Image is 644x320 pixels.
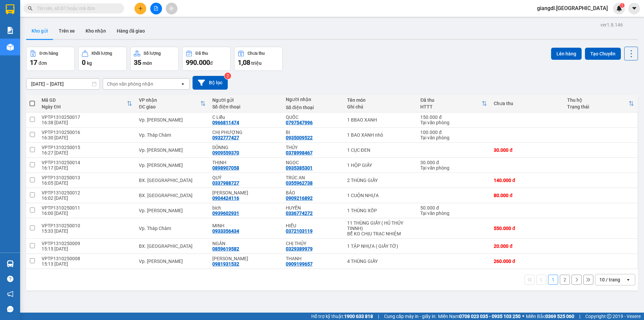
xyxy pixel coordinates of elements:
[621,3,623,8] span: 1
[286,246,313,252] div: 0329389979
[139,243,206,249] div: BX. [GEOGRAPHIC_DATA]
[42,120,132,125] div: 16:38 [DATE]
[42,175,132,180] div: VPTP1310250013
[138,6,143,11] span: plus
[139,163,206,168] div: Vp. [PERSON_NAME]
[347,193,414,198] div: 1 CUỘN NHỰA
[42,130,132,135] div: VPTP1310250016
[234,47,283,71] button: Chưa thu1,08 triệu
[286,190,340,195] div: BẢO
[196,51,208,56] div: Đã thu
[212,246,239,252] div: 0859619582
[620,3,625,8] sup: 1
[37,5,116,12] input: Tìm tên, số ĐT hoặc mã đơn
[548,275,558,285] button: 1
[111,23,150,39] button: Hàng đã giao
[42,180,132,186] div: 16:05 [DATE]
[130,47,179,71] button: Số lượng35món
[420,205,487,211] div: 50.000 đ
[417,95,490,112] th: Toggle SortBy
[80,23,111,39] button: Kho nhận
[600,21,623,29] div: ver 1.8.146
[420,120,487,125] div: Tại văn phòng
[7,291,13,297] span: notification
[139,97,200,103] div: VP nhận
[286,256,340,261] div: THANH
[438,313,521,320] span: Miền Nam
[7,260,14,267] img: warehouse-icon
[212,261,239,267] div: 0981931532
[212,256,279,261] div: Linh
[599,276,620,283] div: 10 / trang
[286,261,313,267] div: 0909199657
[212,228,239,234] div: 0933356434
[212,97,279,103] div: Người gửi
[347,259,414,264] div: 4 THÙNG GIẤY
[212,115,279,120] div: C Liễu
[420,104,482,109] div: HTTT
[286,175,340,180] div: TRÚC AN
[286,150,313,155] div: 0378998467
[286,165,313,171] div: 0935385301
[42,246,132,252] div: 15:15 [DATE]
[224,73,231,79] sup: 2
[139,226,206,231] div: Vp. Tháp Chàm
[522,315,524,318] span: ⚪️
[180,81,185,87] svg: open
[139,104,200,109] div: ĐC giao
[139,132,206,138] div: Vp. Tháp Chàm
[347,104,414,109] div: Ghi chú
[26,47,75,71] button: Đơn hàng17đơn
[7,306,13,312] span: message
[212,130,279,135] div: CHỊ PHƯỢNG
[42,223,132,228] div: VPTP1310250010
[39,60,47,66] span: đơn
[30,58,37,66] span: 17
[420,165,487,171] div: Tại văn phòng
[186,58,210,66] span: 990.000
[82,58,86,66] span: 0
[628,3,640,14] button: caret-down
[42,241,132,246] div: VPTP1310250009
[347,147,414,153] div: 1 CỤC ĐEN
[42,145,132,150] div: VPTP1310250015
[42,165,132,171] div: 16:17 [DATE]
[212,223,279,228] div: MINH
[420,97,482,103] div: Đã thu
[210,60,213,66] span: đ
[212,211,239,216] div: 0939602931
[286,241,340,246] div: CHỊ THỦY
[212,145,279,150] div: DŨNNG
[42,97,127,103] div: Mã GD
[135,3,146,14] button: plus
[347,208,414,213] div: 1 THÙNG XỐP
[212,241,279,246] div: NGÂN
[42,211,132,216] div: 16:00 [DATE]
[38,95,136,112] th: Toggle SortBy
[139,259,206,264] div: Vp. [PERSON_NAME]
[42,205,132,211] div: VPTP1310250011
[53,23,80,39] button: Trên xe
[248,51,265,56] div: Chưa thu
[560,275,570,285] button: 2
[420,160,487,165] div: 30.000 đ
[286,160,340,165] div: NGỌC
[212,135,239,140] div: 0932777427
[459,314,521,319] strong: 0708 023 035 - 0935 103 250
[616,5,622,11] img: icon-new-feature
[139,193,206,198] div: BX. [GEOGRAPHIC_DATA]
[494,226,560,231] div: 550.000 đ
[42,115,132,120] div: VPTP1310250017
[344,314,373,319] strong: 1900 633 818
[42,104,127,109] div: Ngày ĐH
[286,180,313,186] div: 0355962738
[567,104,629,109] div: Trạng thái
[212,190,279,195] div: KIM LOAN
[42,160,132,165] div: VPTP1310250014
[251,60,262,66] span: triệu
[212,175,279,180] div: QUÝ
[42,150,132,155] div: 16:27 [DATE]
[42,261,132,267] div: 15:13 [DATE]
[26,23,53,39] button: Kho gửi
[150,3,162,14] button: file-add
